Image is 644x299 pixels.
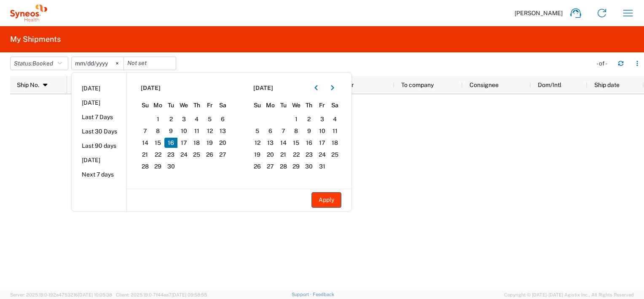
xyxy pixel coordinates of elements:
span: 7 [277,126,290,136]
span: 21 [277,149,290,160]
span: 16 [303,138,316,148]
span: Consignee [470,82,499,88]
span: [DATE] 10:05:38 [78,292,112,297]
span: 6 [264,126,277,136]
span: 11 [328,126,341,136]
li: [DATE] [72,81,126,95]
span: 19 [251,149,264,160]
span: 20 [264,149,277,160]
span: 27 [216,149,229,160]
span: [PERSON_NAME] [515,9,563,17]
span: Booked [32,60,53,67]
input: Not set [72,57,123,70]
span: 30 [164,161,177,171]
span: 15 [152,138,165,148]
span: 8 [152,126,165,136]
span: 12 [251,138,264,148]
span: 10 [316,126,329,136]
span: 22 [152,149,165,160]
span: Ship date [594,82,620,88]
span: Tu [164,101,177,109]
span: 13 [264,138,277,148]
span: Mo [264,101,277,109]
span: 29 [290,161,303,171]
span: Fr [316,101,329,109]
span: 10 [177,126,191,136]
span: 29 [152,161,165,171]
span: Ship No. [17,82,39,88]
li: [DATE] [72,95,126,110]
span: 11 [191,126,204,136]
li: Last 90 days [72,139,126,153]
span: 19 [203,138,216,148]
li: Next 7 days [72,167,126,182]
span: 4 [191,114,204,124]
span: 3 [177,114,191,124]
span: 26 [203,149,216,160]
span: 1 [290,114,303,124]
li: Last 30 Days [72,124,126,139]
span: 23 [303,149,316,160]
span: 17 [177,138,191,148]
span: 15 [290,138,303,148]
span: 1 [152,114,165,124]
span: Su [139,101,152,109]
span: Tu [277,101,290,109]
span: 25 [191,149,204,160]
span: 24 [316,149,329,160]
span: Copyright © [DATE]-[DATE] Agistix Inc., All Rights Reserved [504,291,634,299]
span: [DATE] [253,84,273,92]
span: Server: 2025.19.0-192a4753216 [10,292,112,297]
span: 3 [316,114,329,124]
a: Feedback [313,292,334,297]
span: 27 [264,161,277,171]
span: 2 [164,114,177,124]
span: 5 [203,114,216,124]
a: Support [292,292,313,297]
span: 21 [139,149,152,160]
span: 31 [316,161,329,171]
span: 6 [216,114,229,124]
span: Th [191,101,204,109]
span: Th [303,101,316,109]
span: [DATE] 09:58:55 [172,292,207,297]
span: 9 [164,126,177,136]
li: Last 7 Days [72,110,126,124]
span: 26 [251,161,264,171]
span: 18 [191,138,204,148]
div: - of - [596,60,611,67]
span: Fr [203,101,216,109]
li: [DATE] [72,153,126,167]
span: 4 [328,114,341,124]
span: 23 [164,149,177,160]
input: Not set [124,57,176,70]
span: We [177,101,191,109]
span: Sa [328,101,341,109]
span: We [290,101,303,109]
span: 9 [303,126,316,136]
span: 13 [216,126,229,136]
span: Su [251,101,264,109]
span: 17 [316,138,329,148]
span: 12 [203,126,216,136]
span: 14 [277,138,290,148]
span: Mo [152,101,165,109]
span: 25 [328,149,341,160]
span: 20 [216,138,229,148]
span: 16 [164,138,177,148]
span: 28 [139,161,152,171]
button: Status:Booked [10,57,68,70]
button: Apply [311,192,341,208]
span: 22 [290,149,303,160]
span: 2 [303,114,316,124]
span: Sa [216,101,229,109]
h2: My Shipments [10,34,61,44]
span: 5 [251,126,264,136]
span: 8 [290,126,303,136]
span: 24 [177,149,191,160]
span: Client: 2025.19.0-7f44ea7 [116,292,207,297]
span: 28 [277,161,290,171]
span: 30 [303,161,316,171]
span: 18 [328,138,341,148]
span: 7 [139,126,152,136]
